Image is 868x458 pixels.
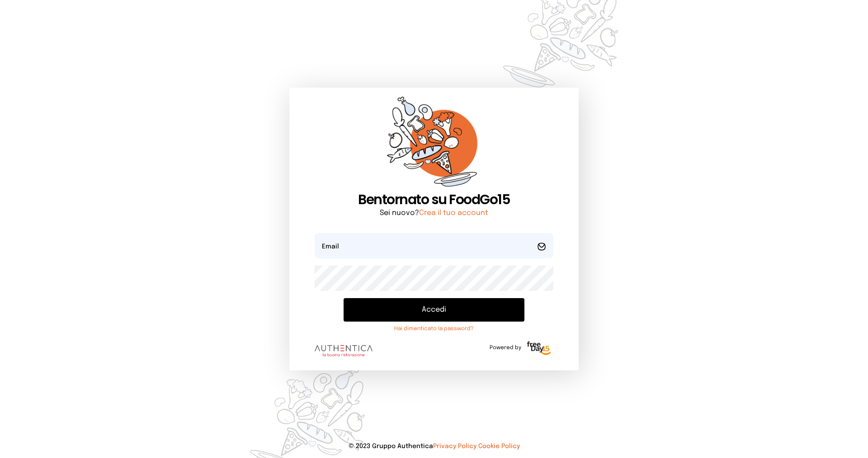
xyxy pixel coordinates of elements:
[344,298,524,322] button: Accedi
[14,442,854,451] p: © 2023 Gruppo Authentica
[490,344,521,351] span: Powered by
[387,97,481,192] img: sticker-orange.65babaf.png
[315,345,373,357] img: logo.8f33a47.png
[478,443,520,449] a: Cookie Policy
[315,192,553,208] h1: Bentornato su FoodGo15
[419,209,488,217] a: Crea il tuo account
[344,325,524,332] a: Hai dimenticato la password?
[525,340,553,358] img: logo-freeday.3e08031.png
[433,443,476,449] a: Privacy Policy
[315,208,553,219] p: Sei nuovo?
